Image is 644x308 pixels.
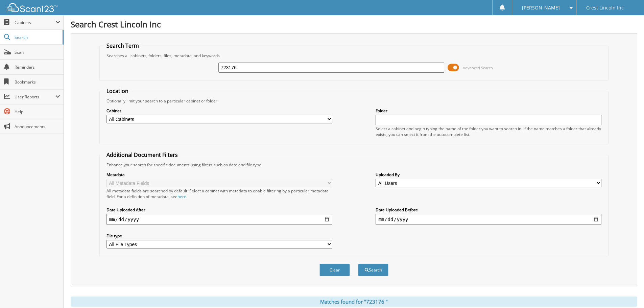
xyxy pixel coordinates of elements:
[376,172,601,177] label: Uploaded By
[15,20,55,25] span: Cabinets
[15,79,60,85] span: Bookmarks
[15,49,60,55] span: Scan
[106,207,332,213] label: Date Uploaded After
[71,19,637,30] h1: Search Crest Lincoln Inc
[15,34,59,40] span: Search
[15,109,60,115] span: Help
[103,42,142,49] legend: Search Term
[7,3,57,12] img: scan123-logo-white.svg
[610,276,644,308] iframe: Chat Widget
[106,108,332,114] label: Cabinet
[103,87,132,95] legend: Location
[15,64,60,70] span: Reminders
[376,214,601,225] input: end
[103,53,605,58] div: Searches all cabinets, folders, files, metadata, and keywords
[376,207,601,213] label: Date Uploaded Before
[177,194,186,199] a: here
[15,124,60,129] span: Announcements
[522,6,560,10] span: [PERSON_NAME]
[103,162,605,168] div: Enhance your search for specific documents using filters such as date and file type.
[71,297,637,307] div: Matches found for "723176 "
[586,6,624,10] span: Crest Lincoln Inc
[463,65,493,70] span: Advanced Search
[106,233,332,239] label: File type
[106,172,332,177] label: Metadata
[319,264,350,276] button: Clear
[376,126,601,137] div: Select a cabinet and begin typing the name of the folder you want to search in. If the name match...
[15,94,55,100] span: User Reports
[106,188,332,199] div: All metadata fields are searched by default. Select a cabinet with metadata to enable filtering b...
[358,264,388,276] button: Search
[106,214,332,225] input: start
[103,151,181,159] legend: Additional Document Filters
[376,108,601,114] label: Folder
[103,98,605,104] div: Optionally limit your search to a particular cabinet or folder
